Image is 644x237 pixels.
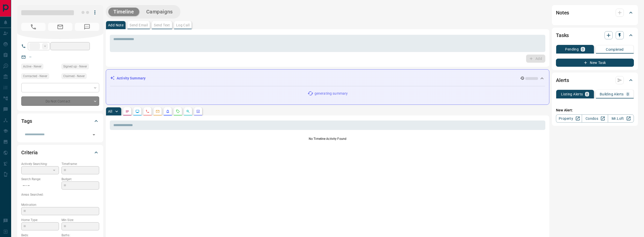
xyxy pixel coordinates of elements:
[176,109,180,113] svg: Requests
[21,218,59,222] p: Home Type:
[315,91,348,96] p: generating summary
[156,109,160,113] svg: Emails
[21,146,99,159] div: Criteria
[61,177,99,181] p: Budget:
[141,8,178,16] button: Campaigns
[29,55,31,59] a: --
[556,59,634,67] button: New Task
[186,109,190,113] svg: Opportunities
[61,162,99,166] p: Timeframe:
[117,76,146,81] p: Activity Summary
[75,23,99,31] span: No Number
[21,162,59,166] p: Actively Searching:
[63,64,87,69] span: Signed up - Never
[21,192,99,197] p: Areas Searched:
[61,218,99,222] p: Min Size:
[21,202,99,207] p: Motivation:
[561,92,583,96] p: Listing Alerts
[608,114,634,123] a: Mr.Loft
[556,9,569,17] h2: Notes
[108,23,123,27] p: Add Note
[21,148,38,157] h2: Criteria
[21,115,99,127] div: Tags
[606,48,624,51] p: Completed
[21,117,32,125] h2: Tags
[166,109,170,113] svg: Listing Alerts
[21,181,59,190] p: -- - --
[23,74,47,79] span: Contacted - Never
[108,8,139,16] button: Timeline
[556,29,634,41] div: Tasks
[63,74,85,79] span: Claimed - Never
[125,109,129,113] svg: Notes
[110,137,545,141] p: No Timeline Activity Found
[21,177,59,181] p: Search Range:
[108,110,112,113] p: All
[48,23,72,31] span: No Email
[21,96,99,106] div: Do Not Contact
[556,7,634,19] div: Notes
[565,47,579,51] p: Pending
[586,92,588,96] p: 0
[582,114,608,123] a: Condos
[582,47,584,51] p: 0
[110,74,545,83] div: Activity Summary
[627,92,629,96] p: 0
[556,74,634,86] div: Alerts
[556,108,634,113] p: New Alert:
[146,109,150,113] svg: Calls
[556,31,569,39] h2: Tasks
[135,109,139,113] svg: Lead Browsing Activity
[556,76,569,84] h2: Alerts
[556,114,582,123] a: Property
[196,109,200,113] svg: Agent Actions
[21,23,46,31] span: No Number
[600,92,624,96] p: Building Alerts
[23,64,41,69] span: Active - Never
[90,131,97,138] button: Open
